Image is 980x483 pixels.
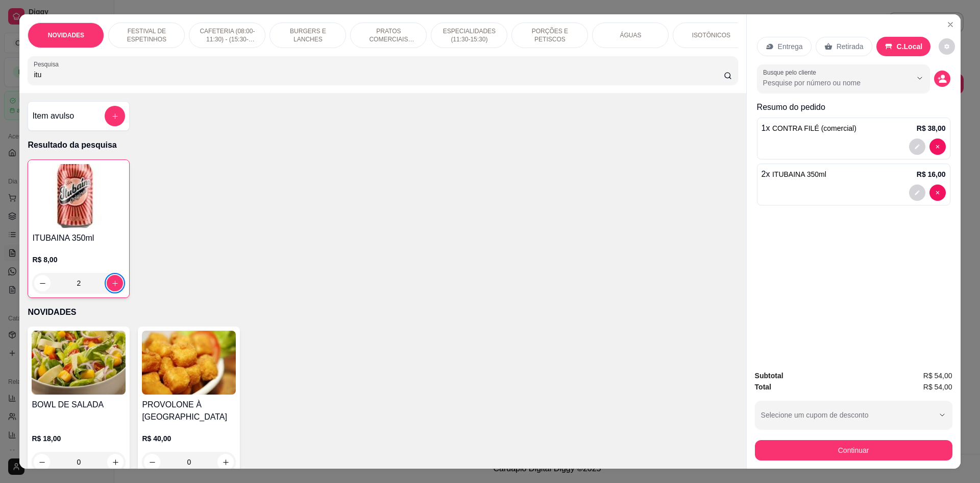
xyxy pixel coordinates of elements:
[34,454,50,470] button: decrease-product-quantity
[198,27,257,43] p: CAFETERIA (08:00-11:30) - (15:30-18:00)
[32,255,125,265] p: R$ 8,00
[757,101,950,113] p: Resumo do pedido
[439,27,499,43] p: ESPECIALIDADES (11:30-15:30)
[755,372,783,380] strong: Subtotal
[620,31,641,39] p: ÁGUAS
[912,70,928,86] button: Show suggestions
[142,331,236,395] img: product-image
[934,71,950,87] button: decrease-product-quantity
[34,70,723,80] input: Pesquisa
[909,185,925,201] button: decrease-product-quantity
[939,38,955,55] button: decrease-product-quantity
[762,122,856,134] p: 1 x
[32,331,126,395] img: product-image
[837,41,864,52] p: Retirada
[917,123,946,133] p: R$ 38,00
[32,399,126,411] h4: BOWL DE SALADA
[755,383,771,391] strong: Total
[923,381,952,393] span: R$ 54,00
[359,27,418,43] p: PRATOS COMERCIAIS (11:30-15:30)
[278,27,337,43] p: BURGERS E LANCHES
[942,16,959,33] button: Close
[772,124,856,132] span: CONTRA FILÉ (comercial)
[144,454,160,470] button: decrease-product-quantity
[217,454,234,470] button: increase-product-quantity
[34,60,62,68] label: Pesquisa
[32,110,74,122] h4: Item avulso
[34,275,51,291] button: decrease-product-quantity
[692,31,730,39] p: ISOTÔNICOS
[923,370,952,381] span: R$ 54,00
[917,169,946,179] p: R$ 16,00
[105,106,125,126] button: add-separate-item
[520,27,579,43] p: PORÇÕES E PETISCOS
[762,168,826,180] p: 2 x
[755,440,952,461] button: Continuar
[28,306,738,318] p: NOVIDADES
[929,185,946,201] button: decrease-product-quantity
[755,401,952,429] button: Selecione um cupom de desconto
[32,164,125,228] img: product-image
[897,41,923,52] p: C.Local
[142,399,236,423] h4: PROVOLONE À [GEOGRAPHIC_DATA]
[909,139,925,155] button: decrease-product-quantity
[778,41,803,52] p: Entrega
[32,232,125,244] h4: ITUBAINA 350ml
[32,433,126,444] p: R$ 18,00
[107,275,123,291] button: increase-product-quantity
[28,139,738,151] p: Resultado da pesquisa
[929,139,946,155] button: decrease-product-quantity
[117,27,176,43] p: FESTIVAL DE ESPETINHOS
[772,170,826,178] span: ITUBAINA 350ml
[107,454,124,470] button: increase-product-quantity
[48,31,84,39] p: NOVIDADES
[763,78,895,88] input: Busque pelo cliente
[763,68,820,77] label: Busque pelo cliente
[142,433,236,444] p: R$ 40,00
